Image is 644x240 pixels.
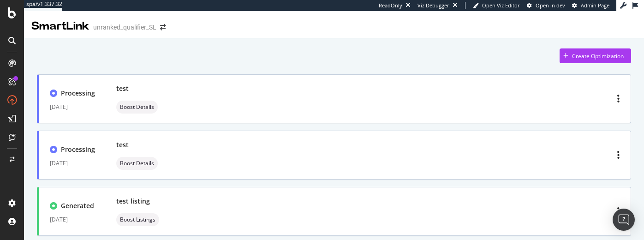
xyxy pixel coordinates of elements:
div: neutral label [116,101,158,114]
a: Admin Page [572,2,609,9]
a: Processing[DATE]testneutral label [37,131,631,180]
div: [DATE] [50,158,94,169]
div: neutral label [116,157,158,170]
a: Open Viz Editor [473,2,520,9]
div: test listing [116,197,150,206]
span: Open Viz Editor [482,2,520,9]
div: Processing [61,145,95,154]
div: Create Optimization [572,52,624,60]
div: ReadOnly: [379,2,404,9]
div: Generated [61,201,94,210]
div: Viz Debugger: [417,2,451,9]
div: [DATE] [50,102,94,113]
div: Processing [61,89,95,98]
span: Boost Details [120,104,154,110]
a: Generated[DATE]test listingneutral label [37,187,631,236]
a: Processing[DATE]testneutral label [37,74,631,123]
div: test [116,84,129,93]
span: Admin Page [581,2,609,9]
a: Open in dev [527,2,565,9]
div: SmartLink [31,18,89,34]
span: Open in dev [536,2,565,9]
div: test [116,140,129,150]
div: arrow-right-arrow-left [160,24,166,30]
div: [DATE] [50,214,94,225]
div: Open Intercom Messenger [613,209,635,231]
button: Create Optimization [560,48,631,63]
div: unranked_qualifier_SL [93,23,156,32]
div: neutral label [116,213,159,226]
span: Boost Details [120,161,154,166]
span: Boost Listings [120,217,155,222]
